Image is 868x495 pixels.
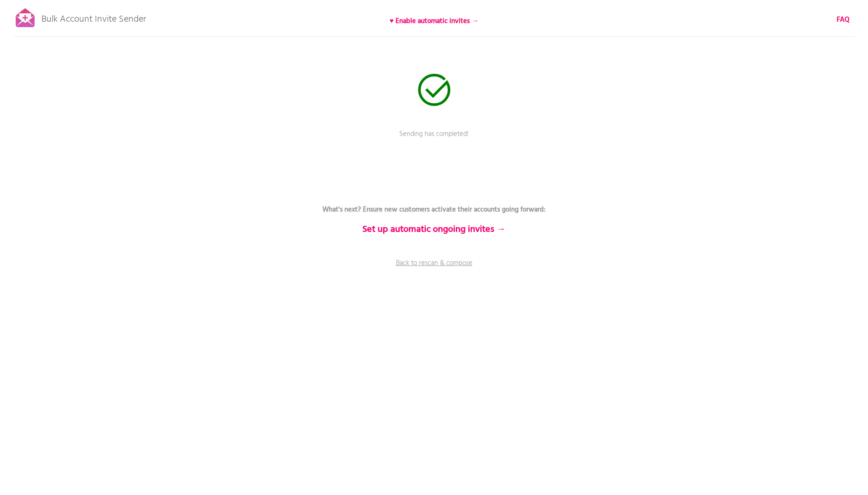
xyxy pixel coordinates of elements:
a: FAQ [837,15,850,25]
b: What's next? Ensure new customers activate their accounts going forward: [322,204,546,215]
p: Bulk Account Invite Sender [41,6,146,29]
p: Sending has completed! [296,129,572,152]
b: ♥ Enable automatic invites → [390,16,478,27]
a: Back to rescan & compose [296,258,572,281]
b: Set up automatic ongoing invites → [362,222,506,237]
b: FAQ [837,14,850,25]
